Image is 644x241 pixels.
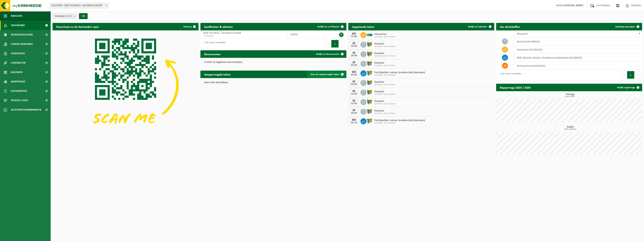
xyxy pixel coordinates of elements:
[310,73,339,76] span: Toon de aangevraagde taken
[11,11,23,21] span: Navigatie
[374,112,395,115] span: 10-970394 - SDM TECHNICS
[514,54,642,62] td: PMD (Plastiek, Metaal, Drankkartons) (bedrijven) (04-000978)
[200,23,237,30] h2: Certificaten & attesten
[50,3,108,8] span: 10-970393 - SDM TECHNICS - HEUSDEN-ZOLDER
[11,96,28,105] span: Product Shop
[350,99,358,102] div: DI
[350,42,358,45] div: DI
[204,81,343,84] p: Geen data beschikbaar.
[366,79,373,86] img: WB-1100-HPE-GN-50
[468,26,487,28] span: Bekijk uw kalender
[11,86,27,96] span: Documenten
[465,23,494,30] a: Bekijk uw kalender
[200,50,224,58] h2: Documenten
[621,71,627,79] button: Previous
[317,26,339,28] span: Bekijk uw certificaten
[496,23,524,30] h2: Uw afvalstoffen
[374,65,395,67] span: 10-970394 - SDM TECHNICS
[350,32,358,35] div: DO
[11,68,23,77] span: Kalender
[203,35,285,38] span: VLA900699
[53,30,199,140] img: Download de VHEPlus App
[50,3,108,8] span: 10-970393 - SDM TECHNICS - HEUSDEN-ZOLDER
[55,13,72,19] span: Vestigingen
[374,36,395,38] span: 10-970394 - SDM TECHNICS
[350,93,358,95] div: 16-09
[313,50,346,58] a: Bekijk uw documenten
[514,38,642,46] td: restafval (04-000029)
[514,62,642,70] td: verkoop items (04-001834)
[11,39,33,49] span: Contactpersonen
[316,53,339,55] span: Bekijk uw documenten
[366,33,373,36] img: HK-XC-30-VE
[374,100,395,103] span: Restafval
[350,51,358,54] div: DI
[204,61,343,64] p: U heeft 16 ongelezen document(en).
[350,61,358,64] div: DI
[498,126,642,130] h3: Kubiek
[634,71,640,79] button: Next
[11,77,25,86] span: Rapportage
[53,23,103,30] h2: Download nu de Vanheede+ app!
[288,30,324,39] td: [DATE]
[350,121,358,124] div: 02-10
[374,122,425,124] span: 10-970394 - SDM TECHNICS
[374,45,395,48] span: 10-970394 - SDM TECHNICS
[374,93,395,96] span: 10-970394 - SDM TECHNICS
[314,23,346,30] a: Bekijk uw certificaten
[180,23,198,30] button: Verberg
[350,64,358,67] div: 02-09
[67,15,72,17] count: (2/2)
[627,71,634,79] button: 1
[517,32,527,35] span: Afvalstof
[498,71,521,79] div: 1 tot 4 van 4 resultaten
[200,71,234,78] h2: Aangevraagde taken
[202,40,226,48] div: 1 tot 1 van 1 resultaten
[11,58,26,68] span: Contracten
[374,103,395,105] span: 10-970394 - SDM TECHNICS
[615,26,635,28] span: Ophaling aanvragen
[350,102,358,105] div: 23-09
[11,30,33,39] span: Bedrijfsgegevens
[366,99,373,105] img: WB-1100-HPE-GN-50
[53,13,77,19] button: Vestigingen(2/2)
[374,52,395,55] span: Restafval
[11,105,41,114] span: Acceptatievoorwaarden
[203,32,241,35] span: SDM TECHNICS - HEUSDEN-ZOLDER
[374,109,395,112] span: Restafval
[350,83,358,86] div: 09-09
[366,41,373,47] img: WB-1100-HPE-GN-50
[374,33,395,36] span: Vlak karton
[366,70,373,76] img: WB-0660-HPE-GN-50
[498,96,642,98] span: 2025: 5,837 t
[350,112,358,114] div: 30-09
[374,42,395,45] span: Restafval
[183,26,192,28] span: Verberg
[307,71,346,78] a: Toon de aangevraagde taken
[350,35,358,38] div: 14-08
[11,49,25,58] span: Gebruikers
[614,84,642,91] a: Bekijk rapportage
[374,90,395,93] span: Restafval
[374,84,395,86] span: 10-970394 - SDM TECHNICS
[374,55,395,57] span: 10-970394 - SDM TECHNICS
[350,90,358,93] div: DI
[374,71,425,74] span: Pmd (plastiek, metaal, drankkartons) (bedrijven)
[496,84,534,91] h2: Rapportage 2025 / 2024
[350,54,358,57] div: 26-08
[79,13,88,19] button: OK
[11,21,25,30] span: Dashboard
[339,40,345,47] button: Next
[350,71,358,74] div: DO
[350,118,358,121] div: DO
[366,89,373,95] img: WB-1100-HPE-GN-50
[325,40,331,47] button: Previous
[514,46,642,54] td: vlak karton (04-000158)
[612,23,642,30] a: Ophaling aanvragen
[565,4,583,7] strong: [PERSON_NAME]
[366,118,373,124] img: WB-0660-HPE-GN-50
[348,23,378,30] h2: Ingeplande taken
[374,119,425,122] span: Pmd (plastiek, metaal, drankkartons) (bedrijven)
[366,60,373,67] img: WB-1100-HPE-GN-50
[366,51,373,57] img: WB-1100-HPE-GN-50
